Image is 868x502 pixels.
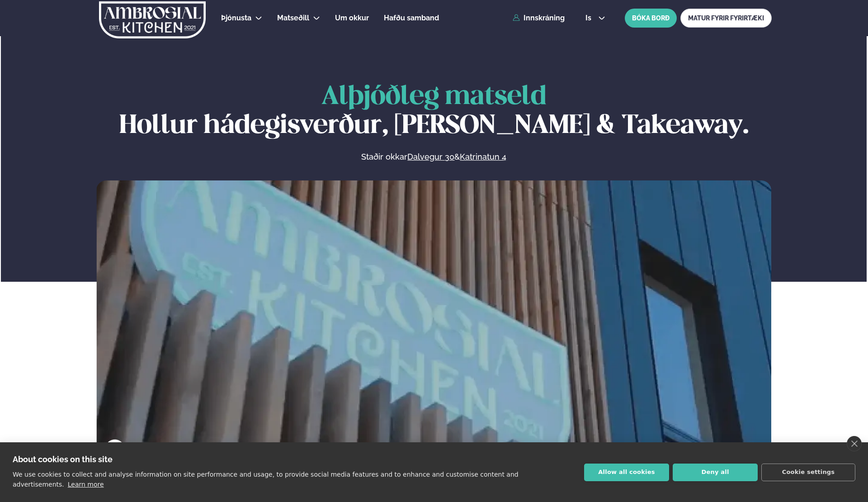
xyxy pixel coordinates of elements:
p: We use cookies to collect and analyse information on site performance and usage, to provide socia... [13,471,519,488]
a: Dalvegur 30 [407,152,454,162]
span: Um okkur [335,14,369,22]
a: Learn more [68,481,104,488]
span: Matseðill [277,14,309,22]
button: BÓKA BORÐ [625,9,677,28]
a: Um okkur [335,13,369,24]
span: is [585,14,594,22]
span: Hafðu samband [384,14,439,22]
button: is [578,14,612,22]
span: Alþjóðleg matseld [321,85,547,109]
a: Innskráning [513,14,565,22]
button: Allow all cookies [584,464,669,481]
button: Cookie settings [761,464,855,481]
p: Staðir okkar & [263,152,605,162]
strong: About cookies on this site [13,455,113,464]
a: close [847,436,862,451]
a: Katrinatun 4 [460,152,506,162]
a: Þjónusta [221,13,251,24]
a: MATUR FYRIR FYRIRTÆKI [680,9,772,28]
img: logo [99,1,207,38]
span: Þjónusta [221,14,251,22]
a: Matseðill [277,13,309,24]
button: Deny all [673,464,758,481]
h1: Hollur hádegisverður, [PERSON_NAME] & Takeaway. [96,83,771,141]
a: Hafðu samband [384,13,439,24]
